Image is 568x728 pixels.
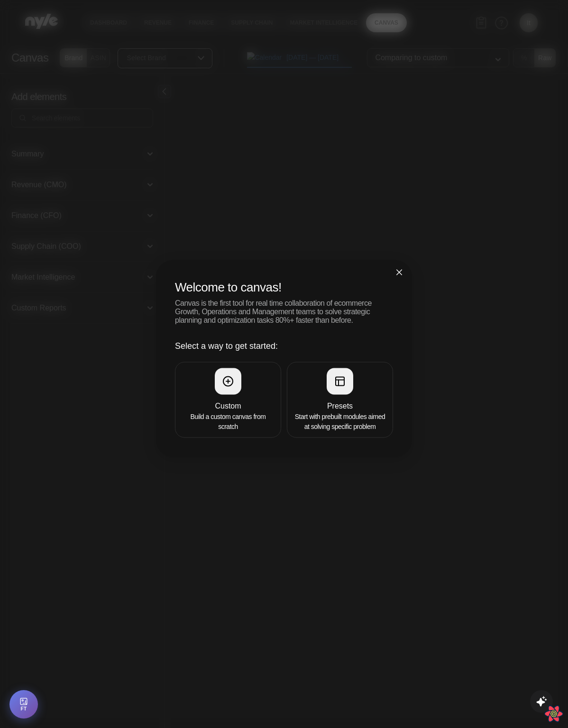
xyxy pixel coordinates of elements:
[181,412,275,432] p: Build a custom canvas from scratch
[9,690,38,719] button: Open Feature Toggle Debug Panel
[175,279,393,295] h2: Welcome to canvas!
[175,299,393,325] p: Canvas is the first tool for real time collaboration of ecommerce Growth, Operations and Manageme...
[175,340,393,353] h3: Select a way to get started:
[293,400,387,412] h4: Presets
[175,362,281,438] button: CustomBuild a custom canvas from scratch
[395,269,403,276] span: close
[293,412,387,432] p: Start with prebuilt modules aimed at solving specific problem
[386,260,412,286] button: Close
[181,400,275,412] h4: Custom
[287,362,393,438] button: PresetsStart with prebuilt modules aimed at solving specific problem
[20,707,27,711] span: FT
[544,704,563,723] button: Open React Query Devtools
